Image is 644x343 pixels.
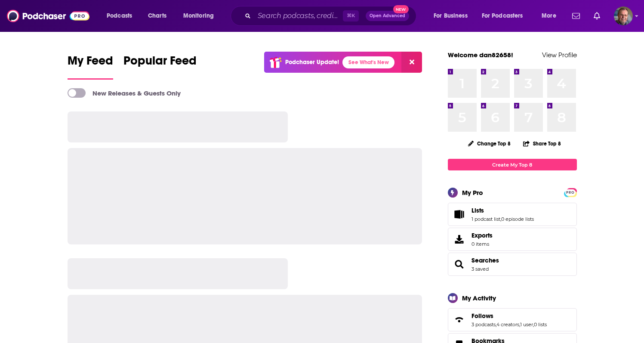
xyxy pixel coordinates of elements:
[614,6,633,25] img: User Profile
[496,321,519,328] a: 4 creators
[590,9,604,23] a: Show notifications dropdown
[476,9,536,23] button: open menu
[565,189,576,196] span: PRO
[471,312,493,320] span: Follows
[533,321,534,328] span: ,
[342,56,394,68] a: See What's New
[239,6,425,26] div: Search podcasts, credits, & more...
[542,10,556,22] span: More
[68,88,181,98] a: New Releases & Guests Only
[448,203,577,226] span: Lists
[471,232,493,239] span: Exports
[177,9,225,23] button: open menu
[183,10,214,22] span: Monitoring
[451,258,468,270] a: Searches
[614,6,633,25] button: Show profile menu
[68,53,113,73] span: My Feed
[7,8,89,24] img: Podchaser - Follow, Share and Rate Podcasts
[370,14,405,18] span: Open Advanced
[471,321,496,328] a: 3 podcasts
[463,138,516,149] button: Change Top 8
[451,314,468,326] a: Follows
[68,53,113,80] a: My Feed
[366,11,409,21] button: Open AdvancedNew
[123,53,197,73] span: Popular Feed
[254,9,343,23] input: Search podcasts, credits, & more...
[471,207,534,214] a: Lists
[536,9,567,23] button: open menu
[107,10,132,22] span: Podcasts
[519,321,520,328] span: ,
[501,216,534,222] a: 0 episode lists
[451,233,468,245] span: Exports
[285,59,339,66] p: Podchaser Update!
[471,256,499,264] a: Searches
[462,188,483,197] div: My Pro
[448,253,577,276] span: Searches
[393,5,409,13] span: New
[614,6,633,25] span: Logged in as dan82658
[500,216,501,222] span: ,
[428,9,478,23] button: open menu
[565,189,576,195] a: PRO
[451,208,468,220] a: Lists
[496,321,496,328] span: ,
[471,207,484,214] span: Lists
[462,294,496,302] div: My Activity
[482,10,523,22] span: For Podcasters
[434,10,468,22] span: For Business
[148,10,166,22] span: Charts
[142,9,172,23] a: Charts
[448,228,577,251] a: Exports
[101,9,143,23] button: open menu
[343,10,359,22] span: ⌘ K
[123,53,197,80] a: Popular Feed
[520,321,533,328] a: 1 user
[448,308,577,331] span: Follows
[523,135,561,152] button: Share Top 8
[471,241,493,247] span: 0 items
[448,51,513,59] a: Welcome dan82658!
[471,312,547,320] a: Follows
[471,216,500,222] a: 1 podcast list
[471,266,489,272] a: 3 saved
[448,159,577,170] a: Create My Top 8
[542,51,577,59] a: View Profile
[569,9,583,23] a: Show notifications dropdown
[534,321,547,328] a: 0 lists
